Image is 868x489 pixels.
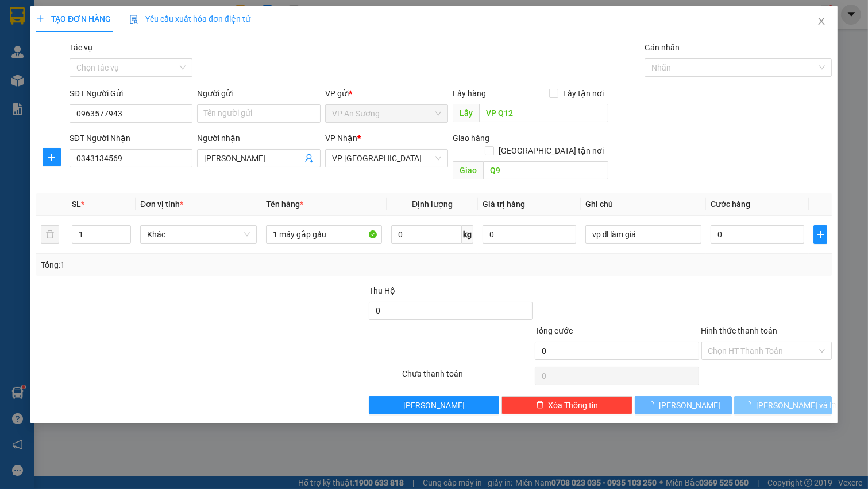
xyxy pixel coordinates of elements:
[36,14,111,24] span: TẠO ĐƠN HÀNG
[70,43,92,52] label: Tác vụ
[549,399,599,412] span: Xóa Thông tin
[70,87,193,100] div: SĐT Người Gửi
[581,193,707,216] th: Ghi chú
[266,199,303,209] span: Tên hàng
[659,399,720,412] span: [PERSON_NAME]
[805,6,838,38] button: Close
[453,161,483,179] span: Giao
[701,326,778,335] label: Hình thức thanh toán
[813,225,827,244] button: plus
[646,401,659,409] span: loading
[147,226,250,243] span: Khác
[79,62,153,100] li: VP VP [GEOGRAPHIC_DATA]
[412,199,453,209] span: Định lượng
[43,148,61,166] button: plus
[369,396,500,414] button: [PERSON_NAME]
[814,230,827,239] span: plus
[401,367,534,388] div: Chưa thanh toán
[197,87,321,100] div: Người gửi
[645,43,680,52] label: Gán nhãn
[41,225,59,244] button: delete
[6,6,167,49] li: Tân Quang Dũng Thành Liên
[462,225,473,244] span: kg
[70,132,193,144] div: SĐT Người Nhận
[369,286,395,295] span: Thu Hộ
[453,104,479,122] span: Lấy
[501,396,632,414] button: deleteXóa Thông tin
[6,76,78,98] b: Bến xe An Sương - Quận 12
[483,161,608,179] input: Dọc đường
[756,399,836,412] span: [PERSON_NAME] và In
[129,14,250,24] span: Yêu cầu xuất hóa đơn điện tử
[266,225,383,244] input: VD: Bàn, Ghế
[43,152,60,162] span: plus
[483,225,576,244] input: 0
[483,199,525,209] span: Giá trị hàng
[325,87,449,100] div: VP gửi
[332,105,442,122] span: VP An Sương
[453,89,486,98] span: Lấy hàng
[41,259,335,271] div: Tổng: 1
[535,326,573,335] span: Tổng cước
[325,134,357,143] span: VP Nhận
[140,199,183,209] span: Đơn vị tính
[6,62,79,75] li: VP VP An Sương
[743,401,756,409] span: loading
[36,15,44,23] span: plus
[817,17,826,26] span: close
[197,132,321,144] div: Người nhận
[494,144,608,157] span: [GEOGRAPHIC_DATA] tận nơi
[635,396,732,414] button: [PERSON_NAME]
[734,396,832,414] button: [PERSON_NAME] và In
[479,104,608,122] input: Dọc đường
[711,199,750,209] span: Cước hàng
[72,199,81,209] span: SL
[558,87,608,100] span: Lấy tận nơi
[585,225,702,244] input: Ghi Chú
[536,401,544,410] span: delete
[403,399,465,412] span: [PERSON_NAME]
[6,77,14,85] span: environment
[332,150,442,167] span: VP Đà Lạt
[304,154,314,163] span: user-add
[129,15,138,24] img: icon
[453,134,489,143] span: Giao hàng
